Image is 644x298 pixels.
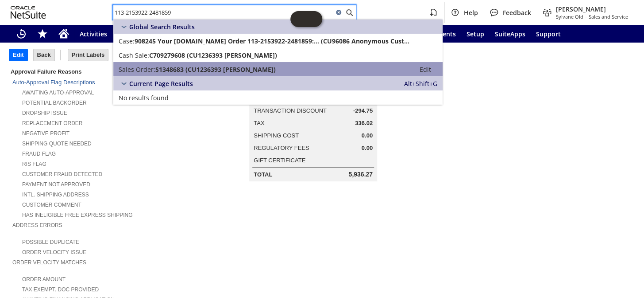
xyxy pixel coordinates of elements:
[113,90,443,105] a: No results found
[467,30,484,38] span: Setup
[503,8,531,17] span: Feedback
[531,25,566,43] a: Support
[119,37,135,45] span: Case:
[135,37,410,45] span: 908245 Your [DOMAIN_NAME] Order 113-2153922-2481859:... (CU96086 Anonymous Customer)
[355,120,373,127] span: 336.02
[353,107,373,114] span: -294.75
[68,49,108,61] input: Print Labels
[129,23,195,31] span: Global Search Results
[9,49,27,61] input: Edit
[37,28,48,39] svg: Shortcuts
[464,8,478,17] span: Help
[290,11,322,27] iframe: Click here to launch Oracle Guided Learning Help Panel
[74,25,112,43] a: Activities
[58,28,69,39] svg: Home
[254,107,327,114] a: Transaction Discount
[254,132,299,139] a: Shipping Cost
[22,161,46,167] a: RIS flag
[22,100,87,106] a: Potential Backorder
[536,30,561,38] span: Support
[362,132,373,139] span: 0.00
[589,13,628,20] span: Sales and Service
[404,79,437,88] span: Alt+Shift+G
[410,64,441,74] a: Edit:
[22,110,67,116] a: Dropship Issue
[556,5,628,13] span: [PERSON_NAME]
[22,276,66,282] a: Order Amount
[9,67,214,77] div: Approval Failure Reasons
[119,65,155,74] span: Sales Order:
[22,120,82,126] a: Replacement Order
[344,7,355,18] svg: Search
[12,79,95,86] a: Auto-Approval Flag Descriptions
[53,25,74,43] a: Home
[119,94,169,102] span: No results found
[254,157,305,164] a: Gift Certificate
[32,25,53,43] div: Shortcuts
[119,51,149,59] span: Cash Sale:
[22,212,132,218] a: Has Ineligible Free Express Shipping
[22,286,99,293] a: Tax Exempt. Doc Provided
[22,130,69,137] a: Negative Profit
[22,202,81,208] a: Customer Comment
[155,65,276,74] span: S1348683 (CU1236393 [PERSON_NAME])
[22,192,89,198] a: Intl. Shipping Address
[11,6,46,19] svg: logo
[254,145,309,151] a: Regulatory Fees
[461,25,490,43] a: Setup
[22,249,86,255] a: Order Velocity Issue
[80,30,107,38] span: Activities
[113,62,443,76] a: Sales Order:S1348683 (CU1236393 [PERSON_NAME])Edit:
[556,13,583,20] span: Sylvane Old
[254,120,264,126] a: Tax
[22,141,92,147] a: Shipping Quote Needed
[149,51,277,59] span: C709279608 (CU1236393 [PERSON_NAME])
[113,7,333,18] input: Search
[348,171,373,178] span: 5,936.27
[129,79,193,88] span: Current Page Results
[495,30,525,38] span: SuiteApps
[12,222,62,228] a: Address Errors
[362,145,373,152] span: 0.00
[490,25,531,43] a: SuiteApps
[585,13,587,20] span: -
[306,11,322,27] span: Oracle Guided Learning Widget. To move around, please hold and drag
[34,49,54,61] input: Back
[254,171,272,178] a: Total
[12,259,86,266] a: Order Velocity Matches
[22,181,90,188] a: Payment not approved
[11,25,32,43] a: Recent Records
[16,28,27,39] svg: Recent Records
[113,48,443,62] a: Cash Sale:C709279608 (CU1236393 [PERSON_NAME])Edit:
[22,239,79,245] a: Possible Duplicate
[22,151,56,157] a: Fraud Flag
[22,90,94,96] a: Awaiting Auto-Approval
[113,34,443,48] a: Case:908245 Your [DOMAIN_NAME] Order 113-2153922-2481859:... (CU96086 Anonymous Customer)Edit:
[22,171,102,177] a: Customer Fraud Detected
[112,25,157,43] a: Warehouse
